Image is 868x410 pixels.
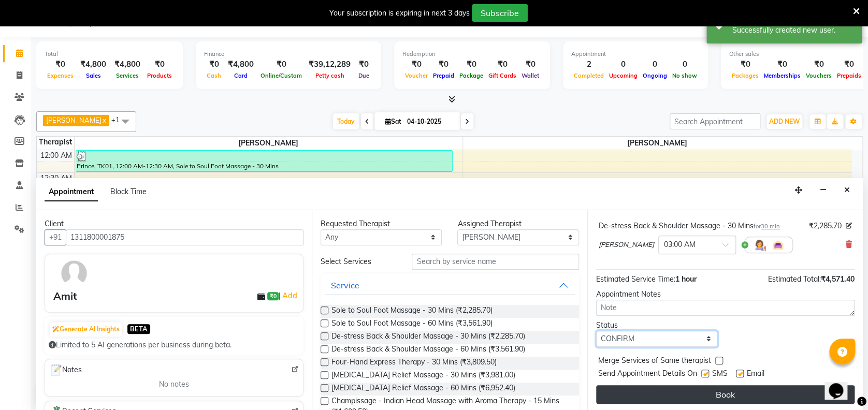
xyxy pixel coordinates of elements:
span: Memberships [761,72,803,79]
div: Appointment Notes [596,289,855,300]
div: ₹0 [457,58,486,70]
span: | [279,289,299,302]
div: ₹4,800 [110,58,144,70]
span: Upcoming [606,72,640,79]
button: Book [596,385,855,404]
span: Petty cash [313,72,347,79]
button: Service [325,276,575,295]
span: [PERSON_NAME] [599,240,654,250]
div: ₹0 [355,58,373,70]
div: ₹0 [761,58,803,70]
div: Select Services [313,256,404,267]
span: Today [333,113,359,129]
span: 30 min [761,223,780,230]
span: Card [232,72,250,79]
iframe: chat widget [824,369,858,400]
span: ₹2,285.70 [809,221,842,231]
input: Search by service name [412,254,579,270]
div: Therapist [37,137,74,148]
span: [PERSON_NAME] [46,116,102,124]
span: Send Appointment Details On [598,368,697,381]
div: Redemption [402,50,542,58]
button: ADD NEW [766,114,802,129]
span: Gift Cards [486,72,519,79]
span: SMS [712,368,728,381]
div: ₹0 [144,58,175,70]
span: Sole to Soul Foot Massage - 30 Mins (₹2,285.70) [331,305,493,318]
div: ₹0 [519,58,542,70]
span: Email [747,368,764,381]
span: 1 hour [675,274,697,284]
span: Expenses [45,72,76,79]
div: Successfully created new user. [732,25,854,36]
span: Packages [729,72,761,79]
button: Generate AI Insights [50,322,122,336]
div: 0 [606,58,640,70]
span: Completed [571,72,606,79]
input: Search Appointment [670,113,760,129]
div: ₹4,800 [76,58,110,70]
div: Limited to 5 AI generations per business during beta. [49,340,299,350]
div: ₹4,800 [224,58,258,70]
div: 0 [670,58,700,70]
div: 12:00 AM [38,150,74,161]
div: Finance [204,50,373,58]
div: ₹0 [803,58,834,70]
input: Search by Name/Mobile/Email/Code [66,229,303,245]
div: ₹0 [45,58,76,70]
span: Sole to Soul Foot Massage - 60 Mins (₹3,561.90) [331,318,493,331]
span: Estimated Total: [768,274,821,284]
div: 12:30 AM [38,173,74,184]
div: 0 [640,58,670,70]
div: ₹0 [834,58,864,70]
a: Add [281,289,299,302]
span: Ongoing [640,72,670,79]
div: ₹0 [204,58,224,70]
span: [MEDICAL_DATA] Relief Massage - 60 Mins (₹6,952.40) [331,383,515,396]
span: Estimated Service Time: [596,274,675,284]
a: x [102,116,106,124]
button: Subscribe [472,4,528,22]
span: Merge Services of Same therapist [598,355,711,368]
div: ₹0 [486,58,519,70]
span: [MEDICAL_DATA] Relief Massage - 30 Mins (₹3,981.00) [331,370,515,383]
img: Interior.png [772,239,784,251]
div: Requested Therapist [321,218,442,229]
div: Status [596,320,717,331]
div: Client [45,218,303,229]
span: Cash [204,72,224,79]
span: [PERSON_NAME] [463,137,851,150]
i: Edit price [846,223,852,229]
span: BETA [127,324,150,334]
span: Vouchers [803,72,834,79]
span: +1 [111,115,127,124]
span: Products [144,72,175,79]
div: ₹0 [258,58,305,70]
button: +91 [45,229,66,245]
span: ADD NEW [769,118,800,125]
span: Online/Custom [258,72,305,79]
span: Wallet [519,72,542,79]
span: Services [113,72,141,79]
div: ₹39,12,289 [305,58,355,70]
div: Assigned Therapist [457,218,578,229]
span: [PERSON_NAME] [75,137,463,150]
span: De-stress Back & Shoulder Massage - 30 Mins (₹2,285.70) [331,331,525,344]
div: Appointment [571,50,700,58]
span: Prepaid [430,72,457,79]
img: Hairdresser.png [753,239,765,251]
div: ₹0 [430,58,457,70]
div: Prince, TK01, 12:00 AM-12:30 AM, Sole to Soul Foot Massage - 30 Mins [76,151,453,171]
span: De-stress Back & Shoulder Massage - 60 Mins (₹3,561.90) [331,344,525,357]
button: Close [840,182,855,198]
span: Notes [49,363,82,377]
span: Package [457,72,486,79]
div: 2 [571,58,606,70]
div: Total [45,50,175,58]
input: 2025-10-04 [404,114,456,129]
div: De-stress Back & Shoulder Massage - 30 Mins [599,221,780,231]
span: No show [670,72,700,79]
span: No notes [159,379,189,390]
div: Your subscription is expiring in next 3 days [329,8,470,19]
span: Appointment [45,183,98,201]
